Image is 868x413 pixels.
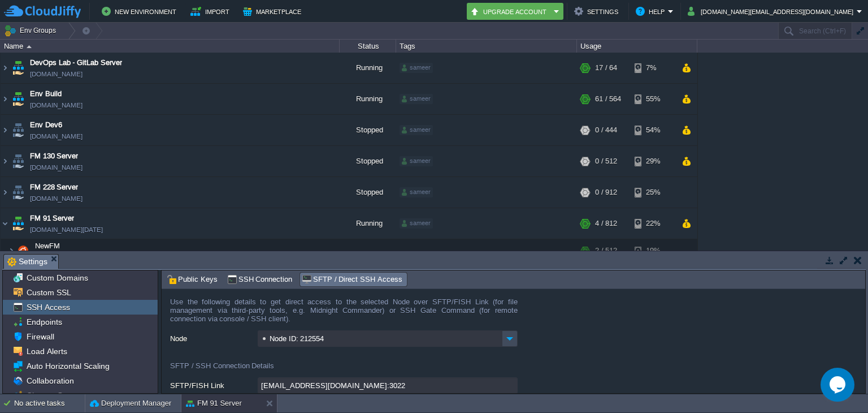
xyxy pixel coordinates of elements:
[595,177,617,208] div: 0 / 912
[635,208,671,239] div: 22%
[10,84,26,114] img: AMDAwAAAACH5BAEAAAAALAAAAAABAAEAAAICRAEAOw==
[400,125,433,135] div: sameer
[340,208,396,239] div: Running
[30,119,62,131] a: Env Dev6
[24,346,69,356] a: Load Alerts
[595,208,617,239] div: 4 / 812
[190,5,233,18] button: Import
[340,84,396,114] div: Running
[595,84,621,114] div: 61 / 564
[595,146,617,177] div: 0 / 512
[27,45,32,48] img: AMDAwAAAACH5BAEAAAAALAAAAAABAAEAAAICRAEAOw==
[595,53,617,83] div: 17 / 64
[34,241,62,251] span: NewFM
[10,177,26,208] img: AMDAwAAAACH5BAEAAAAALAAAAAABAAEAAAICRAEAOw==
[24,361,111,371] a: Auto Horizontal Scaling
[30,224,103,235] span: [DOMAIN_NAME][DATE]
[30,131,83,142] span: [DOMAIN_NAME]
[340,115,396,145] div: Stopped
[24,302,72,312] a: SSH Access
[30,162,83,173] span: [DOMAIN_NAME]
[340,53,396,83] div: Running
[636,5,668,18] button: Help
[170,330,257,345] label: Node
[14,394,85,412] div: No active tasks
[400,94,433,104] div: sameer
[10,53,26,83] img: AMDAwAAAACH5BAEAAAAALAAAAAABAAEAAAICRAEAOw==
[397,40,576,53] div: Tags
[400,63,433,73] div: sameer
[340,40,396,53] div: Status
[30,57,122,68] a: DevOps Lab - GitLab Server
[635,115,671,145] div: 54%
[30,182,78,193] a: FM 228 Server
[400,187,433,197] div: sameer
[1,146,10,177] img: AMDAwAAAACH5BAEAAAAALAAAAAABAAEAAAICRAEAOw==
[1,177,10,208] img: AMDAwAAAACH5BAEAAAAALAAAAAABAAEAAAICRAEAOw==
[30,88,62,100] a: Env Build
[34,242,62,250] a: NewFM
[170,298,518,330] div: Use the following details to get direct access to the selected Node over SFTP/FISH Link (for file...
[90,398,171,409] button: Deployment Manager
[186,398,242,409] button: FM 91 Server
[1,208,10,239] img: AMDAwAAAACH5BAEAAAAALAAAAAABAAEAAAICRAEAOw==
[688,5,857,18] button: [DOMAIN_NAME][EMAIL_ADDRESS][DOMAIN_NAME]
[24,390,83,401] a: Change Owner
[170,350,518,377] div: SFTP / SSH Connection Details
[635,84,671,114] div: 55%
[24,287,73,298] a: Custom SSL
[340,146,396,177] div: Stopped
[10,115,26,145] img: AMDAwAAAACH5BAEAAAAALAAAAAABAAEAAAICRAEAOw==
[302,273,402,286] span: SFTP / Direct SSH Access
[30,213,74,224] a: FM 91 Server
[1,115,10,145] img: AMDAwAAAACH5BAEAAAAALAAAAAABAAEAAAICRAEAOw==
[15,239,31,262] img: AMDAwAAAACH5BAEAAAAALAAAAAABAAEAAAICRAEAOw==
[243,5,305,18] button: Marketplace
[400,218,433,229] div: sameer
[24,332,56,342] a: Firewall
[340,177,396,208] div: Stopped
[8,239,15,262] img: AMDAwAAAACH5BAEAAAAALAAAAAABAAEAAAICRAEAOw==
[30,68,83,80] a: [DOMAIN_NAME]
[30,193,83,204] span: [DOMAIN_NAME]
[4,5,81,19] img: CloudJiffy
[635,239,671,262] div: 19%
[24,317,64,327] a: Endpoints
[24,376,76,386] a: Collaboration
[227,273,293,286] span: SSH Connection
[821,368,857,402] iframe: chat widget
[470,5,550,18] button: Upgrade Account
[400,156,433,166] div: sameer
[595,239,617,262] div: 2 / 512
[30,100,83,111] span: [DOMAIN_NAME]
[10,146,26,177] img: AMDAwAAAACH5BAEAAAAALAAAAAABAAEAAAICRAEAOw==
[30,150,78,162] a: FM 130 Server
[635,53,671,83] div: 7%
[574,5,622,18] button: Settings
[635,177,671,208] div: 25%
[170,377,257,392] label: SFTP/FISH Link
[4,23,60,38] button: Env Groups
[102,5,180,18] button: New Environment
[7,255,47,269] span: Settings
[10,208,26,239] img: AMDAwAAAACH5BAEAAAAALAAAAAABAAEAAAICRAEAOw==
[635,146,671,177] div: 29%
[1,84,10,114] img: AMDAwAAAACH5BAEAAAAALAAAAAABAAEAAAICRAEAOw==
[24,273,90,283] a: Custom Domains
[1,40,339,53] div: Name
